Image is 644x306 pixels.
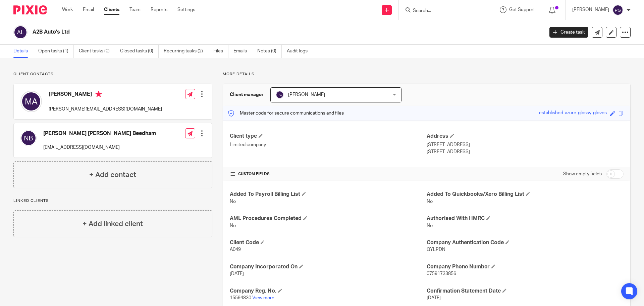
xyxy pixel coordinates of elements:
span: 07591733856 [427,271,456,276]
h4: AML Procedures Completed [230,215,427,222]
a: Files [213,45,228,58]
h2: A2B Auto's Ltd [33,29,438,36]
a: Create task [549,27,588,38]
a: View more [252,296,274,300]
i: Primary [95,91,102,97]
p: [PERSON_NAME][EMAIL_ADDRESS][DOMAIN_NAME] [49,106,162,113]
h4: + Add linked client [83,219,143,229]
p: [PERSON_NAME] [572,6,609,13]
h4: Company Reg. No. [230,288,427,295]
img: svg%3E [20,130,37,146]
img: Pixie [13,5,47,14]
img: svg%3E [20,91,42,112]
p: [STREET_ADDRESS] [427,148,624,155]
span: QYLPDN [427,247,445,252]
a: Closed tasks (0) [120,45,159,58]
img: svg%3E [13,25,28,39]
h4: [PERSON_NAME] [49,91,162,99]
span: No [427,199,433,204]
h4: CUSTOM FIELDS [230,171,427,177]
h4: Company Incorporated On [230,263,427,270]
h4: Company Phone Number [427,263,624,270]
p: Linked clients [13,198,212,204]
span: No [230,223,236,228]
span: [DATE] [230,271,244,276]
h4: Address [427,133,624,140]
h4: Added To Payroll Billing List [230,191,427,198]
h4: Authorised With HMRC [427,215,624,222]
p: Client contacts [13,72,212,77]
a: Client tasks (0) [79,45,115,58]
h4: + Add contact [89,170,136,180]
h3: Client manager [230,91,264,98]
h4: Client Code [230,239,427,246]
p: Master code for secure communications and files [228,110,344,117]
h4: Confirmation Statement Date [427,288,624,295]
img: svg%3E [612,5,623,15]
a: Recurring tasks (2) [164,45,208,58]
span: 15594830 [230,296,251,300]
span: No [230,199,236,204]
a: Reports [151,6,167,13]
p: [STREET_ADDRESS] [427,141,624,148]
span: Get Support [509,7,535,12]
span: [DATE] [427,296,441,300]
span: [PERSON_NAME] [288,92,325,97]
span: A049 [230,247,241,252]
a: Emails [233,45,252,58]
a: Audit logs [287,45,313,58]
a: Details [13,45,33,58]
a: Clients [104,6,119,13]
h4: Client type [230,133,427,140]
p: Limited company [230,141,427,148]
label: Show empty fields [563,171,602,177]
a: Email [83,6,94,13]
input: Search [412,8,473,14]
h4: Added To Quickbooks/Xero Billing List [427,191,624,198]
a: Work [62,6,73,13]
p: More details [223,72,631,77]
img: svg%3E [276,91,284,99]
div: established-azure-glossy-gloves [539,110,607,117]
a: Team [129,6,141,13]
h4: [PERSON_NAME] [PERSON_NAME] Beedham [43,130,156,137]
h4: Company Authentication Code [427,239,624,246]
span: No [427,223,433,228]
a: Open tasks (1) [38,45,74,58]
a: Notes (0) [257,45,282,58]
p: [EMAIL_ADDRESS][DOMAIN_NAME] [43,144,156,151]
a: Settings [177,6,195,13]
